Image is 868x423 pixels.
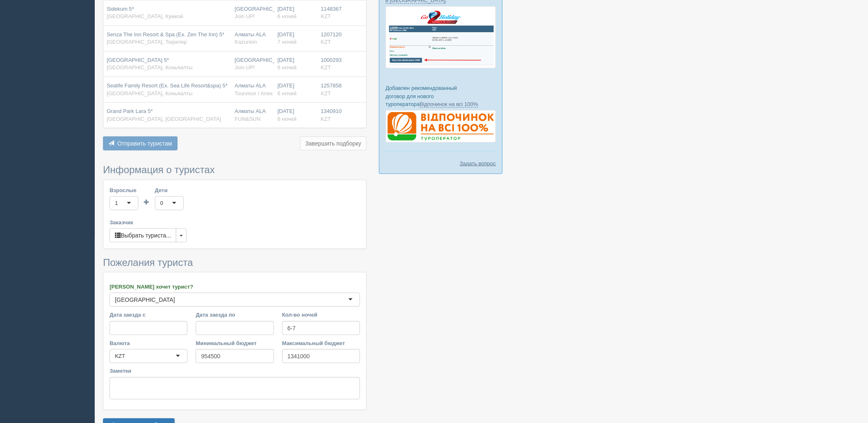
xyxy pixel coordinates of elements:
div: [DATE] [278,108,314,123]
span: 1257858 [321,82,342,89]
div: [DATE] [278,56,314,72]
label: [PERSON_NAME] хочет турист? [110,283,360,291]
a: Задать вопрос [460,160,496,167]
img: %D0%B4%D0%BE%D0%B3%D0%BE%D0%B2%D1%96%D1%80-%D0%B2%D1%96%D0%B4%D0%BF%D0%BE%D1%87%D0%B8%D0%BD%D0%BE... [386,110,496,143]
div: 0 [160,199,163,207]
label: Дата заезда с [110,311,187,319]
label: Кол-во ночей [282,311,360,319]
div: [DATE] [278,31,314,46]
span: KZT [321,64,331,70]
span: Отправить туристам [117,140,172,147]
label: Дата заезда по [196,311,274,319]
span: 6 ночей [278,13,297,19]
div: Алматы ALA [235,31,271,46]
span: 6 ночей [278,64,297,70]
span: 1000293 [321,57,342,63]
span: [GEOGRAPHIC_DATA] 5* [107,57,169,63]
span: 1340910 [321,108,342,114]
span: KZT [321,39,331,45]
span: Join UP! [235,13,255,19]
label: Минимальный бюджет [196,339,274,347]
p: Добавлен рекомендованный договор для нового туроператора [386,84,496,108]
span: 7 ночей [278,39,297,45]
span: [GEOGRAPHIC_DATA], Кумкой [107,13,183,19]
span: Join UP! [235,64,255,70]
label: Валюта [110,339,187,347]
span: Senza The Inn Resort & Spa (Ex. Zen The Inn) 5* [107,31,225,38]
span: Tourvisor / Anex [235,90,273,96]
span: 1207120 [321,31,342,38]
label: Взрослые [110,186,138,194]
label: Заметки [110,367,360,375]
input: 7-10 или 7,10,14 [282,321,360,335]
a: Відпочинок на всі 100% [420,101,478,108]
span: 6 ночей [278,90,297,96]
span: [GEOGRAPHIC_DATA], [GEOGRAPHIC_DATA] [107,116,221,122]
span: KZT [321,13,331,19]
span: Sealife Family Resort (Ex. Sea Life Resort&spa) 5* [107,82,227,89]
div: [GEOGRAPHIC_DATA] [115,296,175,304]
label: Заказчик [110,219,360,226]
span: Kazunion [235,39,257,45]
button: Завершить подборку [300,136,367,150]
div: [GEOGRAPHIC_DATA] [235,5,271,21]
span: Пожелания туриста [103,257,193,268]
div: KZT [115,352,125,360]
div: Алматы ALA [235,82,271,97]
button: Выбрать туриста... [110,228,176,242]
span: KZT [321,116,331,122]
div: [GEOGRAPHIC_DATA] [235,56,271,72]
span: FUN&SUN [235,116,261,122]
span: [GEOGRAPHIC_DATA], Коньяалты [107,90,192,96]
span: [GEOGRAPHIC_DATA], Тюрклер [107,39,187,45]
div: Алматы ALA [235,108,271,123]
div: 1 [115,199,118,207]
span: 6 ночей [278,116,297,122]
h3: Информация о туристах [103,164,367,175]
span: Sidekum 5* [107,6,134,12]
span: [GEOGRAPHIC_DATA], Коньяалты [107,64,192,70]
img: go2holiday-bookings-crm-for-travel-agency.png [386,6,496,68]
label: Дети [155,186,184,194]
div: [DATE] [278,82,314,97]
span: Grand Park Lara 5* [107,108,153,114]
div: [DATE] [278,5,314,21]
label: Максимальный бюджет [282,339,360,347]
span: KZT [321,90,331,96]
button: Отправить туристам [103,136,178,150]
span: 1148367 [321,6,342,12]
